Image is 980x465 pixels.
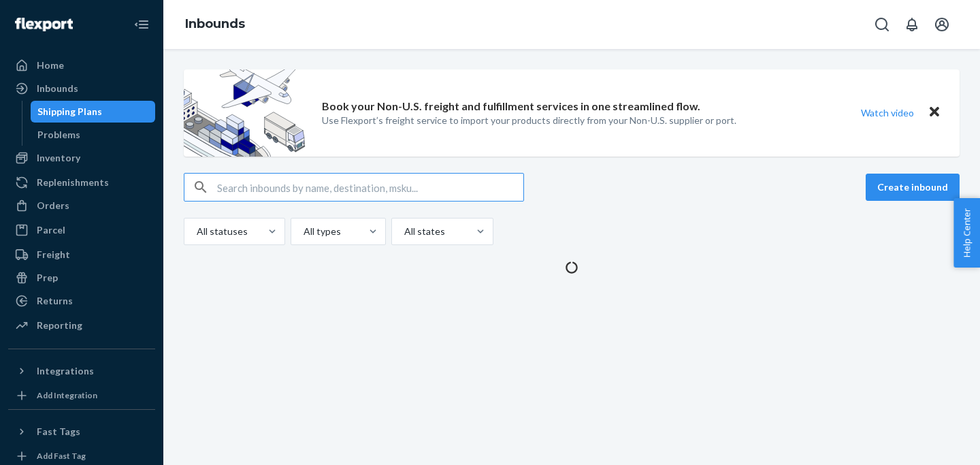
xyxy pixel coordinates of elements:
div: Problems [37,128,80,142]
button: Watch video [852,103,923,123]
div: Home [37,59,64,72]
input: All states [403,225,404,238]
button: Open Search Box [868,11,896,38]
div: Returns [37,294,73,308]
div: Add Fast Tag [37,450,86,462]
a: Inbounds [185,16,245,31]
button: Close [926,103,943,123]
div: Fast Tags [37,425,80,438]
div: Inventory [37,151,80,165]
a: Prep [8,267,155,289]
a: Orders [8,195,155,217]
a: Inbounds [8,78,155,99]
a: Replenishments [8,172,155,193]
div: Prep [37,271,58,285]
button: Close Navigation [128,11,155,38]
button: Create inbound [866,174,960,201]
a: Returns [8,290,155,312]
div: Integrations [37,364,94,378]
div: Parcel [37,223,65,237]
a: Add Fast Tag [8,448,155,464]
div: Shipping Plans [37,105,102,118]
a: Freight [8,244,155,266]
a: Parcel [8,219,155,241]
p: Book your Non-U.S. freight and fulfillment services in one streamlined flow. [322,99,700,114]
input: Search inbounds by name, destination, msku... [217,174,523,201]
button: Open notifications [898,11,926,38]
a: Shipping Plans [31,101,156,123]
div: Add Integration [37,389,97,401]
a: Problems [31,124,156,146]
a: Add Integration [8,387,155,404]
div: Reporting [37,319,82,332]
img: Flexport logo [15,18,73,31]
input: All types [302,225,304,238]
div: Inbounds [37,82,78,95]
button: Fast Tags [8,421,155,443]
button: Open account menu [928,11,955,38]
ol: breadcrumbs [174,5,256,44]
button: Help Center [953,198,980,268]
div: Orders [37,199,69,212]
div: Replenishments [37,176,109,189]
a: Home [8,54,155,76]
a: Reporting [8,315,155,336]
p: Use Flexport’s freight service to import your products directly from your Non-U.S. supplier or port. [322,114,736,127]
input: All statuses [195,225,197,238]
a: Inventory [8,147,155,169]
button: Integrations [8,360,155,382]
div: Freight [37,248,70,261]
